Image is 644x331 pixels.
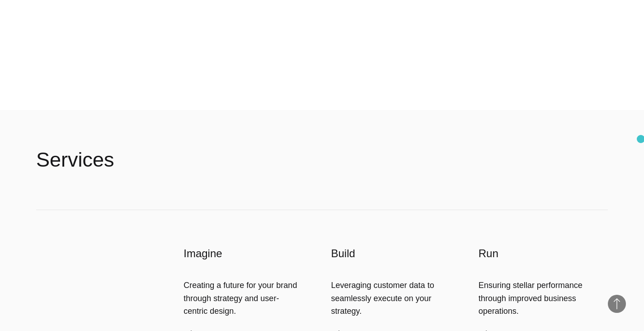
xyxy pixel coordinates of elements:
[183,279,313,317] div: Creating a future for your brand through strategy and user-centric design.
[36,146,114,173] h2: Services
[608,295,626,313] button: Back to Top
[479,246,608,261] h3: Run
[331,279,461,317] div: Leveraging customer data to seamlessly execute on your strategy.
[479,279,608,317] div: Ensuring stellar performance through improved business operations.
[183,246,313,261] h3: Imagine
[331,246,461,261] h3: Build
[36,48,262,74] p: See how BORN designed an experience that transcends the conventions of website design.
